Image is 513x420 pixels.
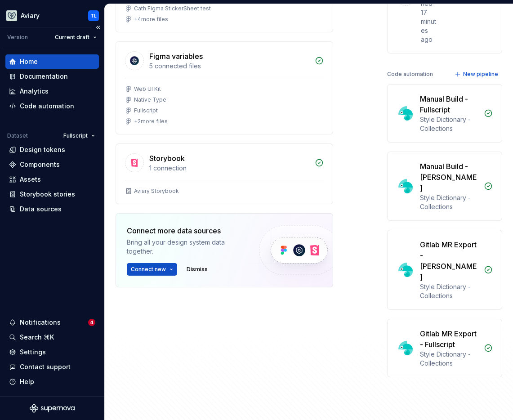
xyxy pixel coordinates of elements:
[20,348,46,357] div: Settings
[2,6,103,25] button: AviaryTL
[420,328,478,350] div: Gitlab MR Export - Fullscript
[420,115,478,133] div: Style Dictionary - Collections
[420,94,478,115] div: Manual Build - Fullscript
[5,99,99,113] a: Code automation
[127,225,244,236] div: Connect more data sources
[134,16,168,23] div: + 4 more files
[127,263,177,276] button: Connect new
[6,10,17,21] img: 256e2c79-9abd-4d59-8978-03feab5a3943.png
[20,145,65,154] div: Design tokens
[149,62,309,71] div: 5 connected files
[5,69,99,84] a: Documentation
[420,193,478,211] div: Style Dictionary - Collections
[5,375,99,389] button: Help
[88,319,95,326] span: 4
[127,238,244,256] div: Bring all your design system data together.
[5,84,99,98] a: Analytics
[183,263,212,276] button: Dismiss
[116,41,333,134] a: Figma variables5 connected filesWeb UI KitNative TypeFullscript+2more files
[463,71,498,78] span: New pipeline
[134,5,211,12] div: Cath Figma StickerSheet test
[5,360,99,374] button: Contact support
[51,31,101,44] button: Current draft
[20,102,74,111] div: Code automation
[92,21,104,34] button: Collapse sidebar
[149,164,309,173] div: 1 connection
[5,345,99,359] a: Settings
[5,330,99,344] button: Search ⌘K
[134,96,166,103] div: Native Type
[134,85,161,93] div: Web UI Kit
[59,130,99,142] button: Fullscript
[134,118,168,125] div: + 2 more files
[131,266,166,273] span: Connect new
[420,239,478,282] div: Gitlab MR Export - [PERSON_NAME]
[20,57,38,66] div: Home
[420,350,478,368] div: Style Dictionary - Collections
[420,161,478,193] div: Manual Build - [PERSON_NAME]
[420,282,478,300] div: Style Dictionary - Collections
[20,362,71,371] div: Contact support
[20,190,75,199] div: Storybook stories
[149,153,185,164] div: Storybook
[187,266,208,273] span: Dismiss
[20,377,34,386] div: Help
[20,72,68,81] div: Documentation
[20,87,49,96] div: Analytics
[55,34,89,41] span: Current draft
[7,132,28,139] div: Dataset
[21,11,40,20] div: Aviary
[5,143,99,157] a: Design tokens
[134,188,179,195] div: Aviary Storybook
[5,187,99,201] a: Storybook stories
[20,160,60,169] div: Components
[149,51,203,62] div: Figma variables
[20,175,41,184] div: Assets
[134,107,158,114] div: Fullscript
[452,68,502,80] button: New pipeline
[7,34,28,41] div: Version
[5,54,99,69] a: Home
[116,143,333,204] a: Storybook1 connectionAviary Storybook
[5,172,99,187] a: Assets
[5,157,99,172] a: Components
[387,68,433,80] div: Code automation
[20,333,54,342] div: Search ⌘K
[30,404,75,413] svg: Supernova Logo
[20,205,62,214] div: Data sources
[20,318,61,327] div: Notifications
[5,315,99,330] button: Notifications4
[90,12,97,19] div: TL
[63,132,88,139] span: Fullscript
[5,202,99,216] a: Data sources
